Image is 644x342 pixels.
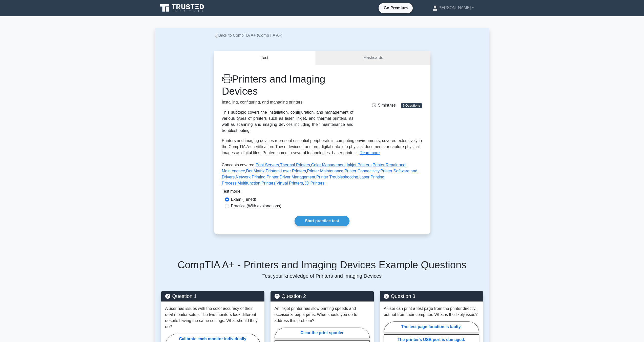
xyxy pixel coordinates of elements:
[381,5,411,11] a: Go Premium
[161,259,483,271] h5: CompTIA A+ - Printers and Imaging Devices Example Questions
[384,293,479,299] h5: Question 3
[360,150,380,156] button: Read more
[316,51,430,65] a: Flashcards
[420,3,486,13] a: [PERSON_NAME]
[246,169,280,173] a: Dot Matrix Printers
[316,175,358,179] a: Printer Troubleshooting
[372,103,396,107] span: 5 minutes
[222,188,422,196] div: Test mode:
[256,163,279,167] a: Print Servers
[401,103,422,108] span: 5 Questions
[238,181,275,185] a: Multifunction Printers
[384,306,479,318] p: A user can print a test page from the printer directly, but not from their computer. What is the ...
[344,169,379,173] a: Printer Connectivity
[165,306,260,330] p: A user has issues with the color accuracy of their dual-monitor setup. The two monitors look diff...
[165,293,260,299] h5: Question 1
[295,216,349,226] a: Start practice test
[161,273,483,279] p: Test your knowledge of Printers and Imaging Devices
[231,203,281,209] label: Practice (With explanations)
[275,306,370,324] p: An inkjet printer has slow printing speeds and occasional paper jams. What should you do to addre...
[266,175,315,179] a: Printer Driver Management
[214,33,282,37] a: Back to CompTIA A+ (CompTIA A+)
[304,181,324,185] a: 3D Printers
[222,138,422,155] span: Printers and imaging devices represent essential peripherals in computing environments, covered e...
[281,169,306,173] a: Laser Printers
[275,328,370,338] label: Clear the print spooler
[347,163,371,167] a: Inkjet Printers
[277,181,303,185] a: Virtual Printers
[307,169,343,173] a: Printer Maintenance
[231,196,256,203] label: Exam (Timed)
[280,163,310,167] a: Thermal Printers
[236,175,265,179] a: Network Printing
[222,99,354,105] p: Installing, configuring, and managing printers.
[214,51,316,65] button: Test
[222,73,354,97] h1: Printers and Imaging Devices
[384,321,479,332] label: The test page function is faulty.
[222,162,422,188] p: Concepts covered: , , , , , , , , , , , , , , , ,
[222,109,354,134] div: This subtopic covers the installation, configuration, and management of various types of printers...
[311,163,346,167] a: Color Management
[275,293,370,299] h5: Question 2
